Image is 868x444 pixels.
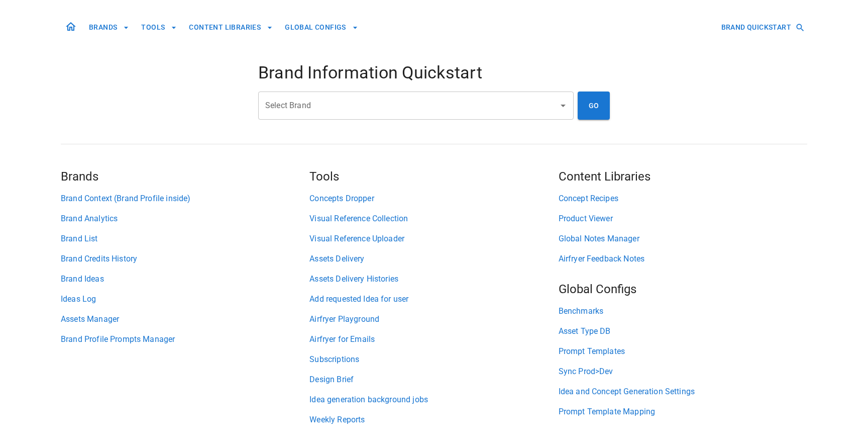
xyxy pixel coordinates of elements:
[61,193,309,205] a: Brand Context (Brand Profile inside)
[309,353,558,366] a: Subscriptions
[61,273,309,285] a: Brand Ideas
[185,18,277,37] button: CONTENT LIBRARIES
[559,168,807,185] h5: Content Libraries
[559,281,807,297] h5: Global Configs
[559,325,807,337] a: Asset Type DB
[559,213,807,225] a: Product Viewer
[309,233,558,245] a: Visual Reference Uploader
[559,386,807,398] a: Idea and Concept Generation Settings
[717,18,807,37] button: BRAND QUICKSTART
[137,18,181,37] button: TOOLS
[559,253,807,265] a: Airfryer Feedback Notes
[309,414,558,426] a: Weekly Reports
[61,168,309,185] h5: Brands
[309,374,558,386] a: Design Brief
[559,366,807,378] a: Sync Prod>Dev
[578,92,610,120] button: GO
[559,233,807,245] a: Global Notes Manager
[61,213,309,225] a: Brand Analytics
[556,99,570,113] button: Open
[309,168,558,185] h5: Tools
[85,18,133,37] button: BRANDS
[309,253,558,265] a: Assets Delivery
[61,313,309,325] a: Assets Manager
[281,18,362,37] button: GLOBAL CONFIGS
[309,394,558,406] a: Idea generation background jobs
[309,333,558,345] a: Airfryer for Emails
[309,193,558,205] a: Concepts Dropper
[309,293,558,305] a: Add requested Idea for user
[309,213,558,225] a: Visual Reference Collection
[559,193,807,205] a: Concept Recipes
[309,313,558,325] a: Airfryer Playground
[61,233,309,245] a: Brand List
[61,333,309,345] a: Brand Profile Prompts Manager
[559,305,807,317] a: Benchmarks
[258,62,610,83] h4: Brand Information Quickstart
[559,345,807,358] a: Prompt Templates
[61,253,309,265] a: Brand Credits History
[309,273,558,285] a: Assets Delivery Histories
[559,406,807,418] a: Prompt Template Mapping
[61,293,309,305] a: Ideas Log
